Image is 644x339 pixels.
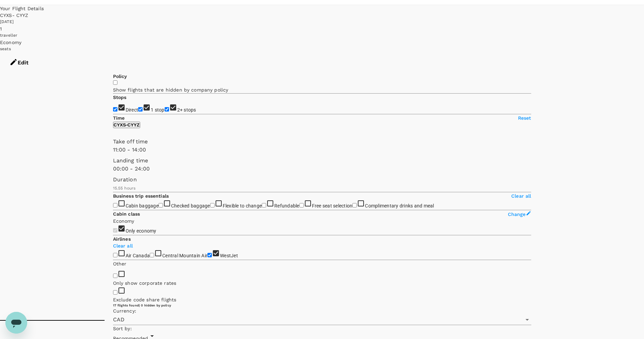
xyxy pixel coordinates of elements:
[171,203,210,208] span: Checked baggage
[113,308,136,314] span: Currency :
[508,212,526,217] span: Change
[113,303,531,307] div: 17 flights found | 0 hidden by policy
[113,211,140,217] strong: Cabin class
[113,165,150,172] span: 00:00 - 24:00
[511,193,531,199] p: Clear all
[113,228,117,233] input: Only economy
[113,203,117,207] input: Cabin baggage
[126,253,150,258] span: Air Canada
[126,107,139,113] span: Direct
[207,253,212,257] input: WestJet
[113,95,127,100] strong: Stops
[113,218,531,224] p: Economy
[113,253,117,257] input: Air Canada
[159,203,163,207] input: Checked baggage
[210,203,215,207] input: Flexible to change
[177,107,196,113] span: 2+ stops
[518,115,531,121] p: Reset
[138,107,143,112] input: 1 stop
[113,86,531,93] p: Show flights that are hidden by company policy
[522,315,532,324] button: Open
[312,203,353,208] span: Free seat selection
[352,203,357,207] input: Complimentary drinks and meal
[113,260,531,267] p: Other
[113,326,132,331] span: Sort by :
[274,203,299,208] span: Refundable
[5,312,27,334] iframe: Button to launch messaging window
[113,146,146,153] span: 11:00 - 14:00
[113,186,136,191] span: 15.55 hours
[113,236,131,242] strong: Airlines
[113,138,531,146] p: Take off time
[113,193,169,199] strong: Business trip essentials
[262,203,266,207] input: Refundable
[126,203,159,208] span: Cabin baggage
[220,253,238,258] span: WestJet
[113,242,531,249] p: Clear all
[162,253,207,258] span: Central Mountain Air
[113,290,117,295] input: Exclude code share flights
[150,253,154,257] input: Central Mountain Air
[113,274,117,278] input: Only show corporate rates
[113,73,531,80] p: Policy
[165,107,169,112] input: 2+ stops
[113,107,117,112] input: Direct
[365,203,434,208] span: Complimentary drinks and meal
[113,176,531,184] p: Duration
[113,280,531,286] p: Only show corporate rates
[126,228,157,234] span: Only economy
[114,122,140,127] p: CYXS - CYYZ
[113,296,531,303] p: Exclude code share flights
[223,203,262,208] span: Flexible to change
[113,157,531,165] p: Landing time
[113,115,125,121] p: Time
[299,203,304,207] input: Free seat selection
[151,107,165,113] span: 1 stop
